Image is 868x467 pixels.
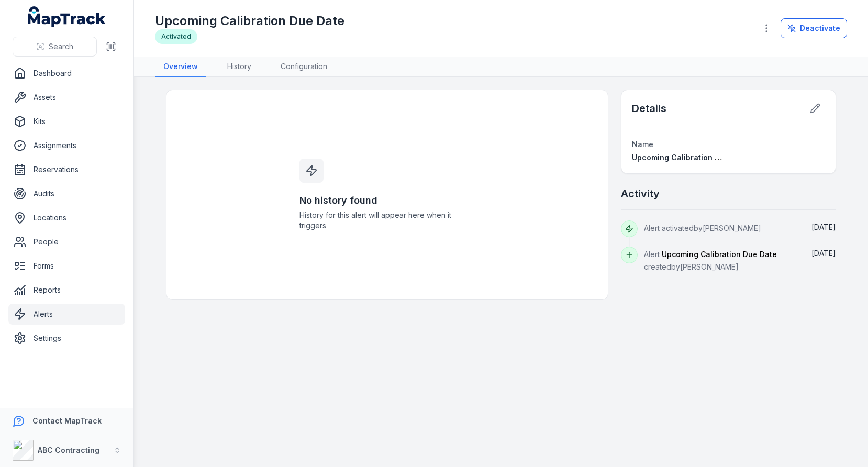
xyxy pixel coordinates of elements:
[811,223,836,231] time: 10/09/2025, 9:44:18 am
[621,186,660,201] h2: Activity
[632,140,653,149] span: Name
[299,193,475,208] h3: No history found
[8,328,125,349] a: Settings
[28,6,106,27] a: MapTrack
[811,223,836,231] span: [DATE]
[811,249,836,258] time: 10/09/2025, 9:43:02 am
[644,250,777,271] span: Alert created by [PERSON_NAME]
[299,210,475,231] span: History for this alert will appear here when it triggers
[8,63,125,84] a: Dashboard
[8,231,125,252] a: People
[272,57,336,77] a: Configuration
[632,153,749,162] span: Upcoming Calibration Due Date
[8,207,125,228] a: Locations
[8,183,125,204] a: Audits
[155,29,197,44] div: Activated
[811,249,836,258] span: [DATE]
[644,224,761,232] span: Alert activated by [PERSON_NAME]
[13,37,97,57] button: Search
[632,101,666,116] h2: Details
[8,111,125,132] a: Kits
[8,87,125,108] a: Assets
[155,57,206,77] a: Overview
[662,250,777,259] span: Upcoming Calibration Due Date
[8,159,125,180] a: Reservations
[8,135,125,156] a: Assignments
[8,280,125,301] a: Reports
[781,18,847,38] button: Deactivate
[8,255,125,276] a: Forms
[8,304,125,325] a: Alerts
[155,13,344,29] h1: Upcoming Calibration Due Date
[49,41,73,52] span: Search
[219,57,260,77] a: History
[32,416,102,425] strong: Contact MapTrack
[38,446,99,454] strong: ABC Contracting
